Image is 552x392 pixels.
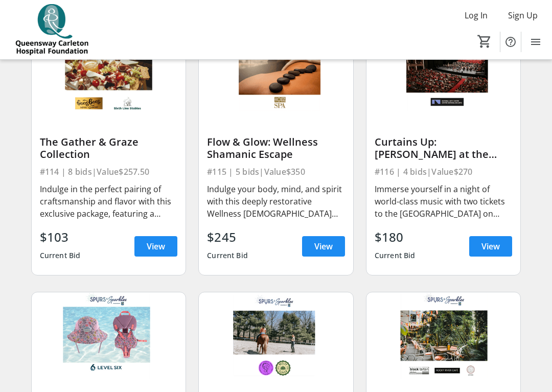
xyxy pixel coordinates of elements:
img: Flow & Glow: Wellness Shamanic Escape [199,28,353,114]
button: Log In [456,7,496,24]
a: View [469,236,512,257]
img: Find Your Stride: Beginner Riding Lessons [199,292,353,379]
button: Menu [525,32,546,52]
span: Sign Up [508,9,538,21]
div: Curtains Up: [PERSON_NAME] at the NAC [375,136,513,160]
div: Current Bid [40,246,81,265]
img: The Gather & Graze Collection [32,28,186,114]
div: Indulge in the perfect pairing of craftsmanship and flavor with this exclusive package, featuring... [40,183,178,220]
img: Hidden Gems [366,292,521,379]
img: QCH Foundation's Logo [6,4,97,55]
div: Immerse yourself in a night of world-class music with two tickets to the [GEOGRAPHIC_DATA] on [DA... [375,183,513,220]
a: View [134,236,177,257]
div: #115 | 5 bids | Value $350 [207,165,345,179]
button: Help [500,32,521,52]
div: $245 [207,228,248,246]
div: $180 [375,228,416,246]
div: The Gather & Graze Collection [40,136,178,160]
div: $103 [40,228,81,246]
span: View [147,240,165,252]
span: View [314,240,333,252]
a: View [302,236,345,257]
img: Curtains Up: Hahn at the NAC [366,28,521,114]
div: Indulge your body, mind, and spirit with this deeply restorative Wellness [DEMOGRAPHIC_DATA] Spa ... [207,183,345,220]
span: Log In [465,9,488,21]
div: #114 | 8 bids | Value $257.50 [40,165,178,179]
img: Level Six: Little Explorers Water Ready Duo [32,292,186,379]
div: Current Bid [375,246,416,265]
div: Flow & Glow: Wellness Shamanic Escape [207,136,345,160]
span: View [481,240,500,252]
div: #116 | 4 bids | Value $270 [375,165,513,179]
button: Sign Up [500,7,546,24]
button: Cart [475,32,494,51]
div: Current Bid [207,246,248,265]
